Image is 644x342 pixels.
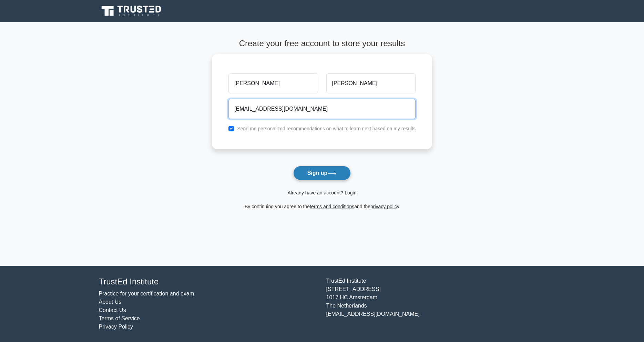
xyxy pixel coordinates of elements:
[293,166,351,180] button: Sign up
[99,277,318,287] h4: TrustEd Institute
[326,73,416,93] input: Last name
[322,277,550,331] div: TrustEd Institute [STREET_ADDRESS] 1017 HC Amsterdam The Netherlands [EMAIL_ADDRESS][DOMAIN_NAME]
[99,307,126,313] a: Contact Us
[287,190,356,195] a: Already have an account? Login
[99,299,122,305] a: About Us
[212,39,432,49] h4: Create your free account to store your results
[99,291,194,296] a: Practice for your certification and exam
[99,324,133,330] a: Privacy Policy
[370,204,399,209] a: privacy policy
[228,99,416,119] input: Email
[310,204,354,209] a: terms and conditions
[237,126,416,131] label: Send me personalized recommendations on what to learn next based on my results
[228,73,318,93] input: First name
[99,315,140,321] a: Terms of Service
[208,202,436,211] div: By continuing you agree to the and the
